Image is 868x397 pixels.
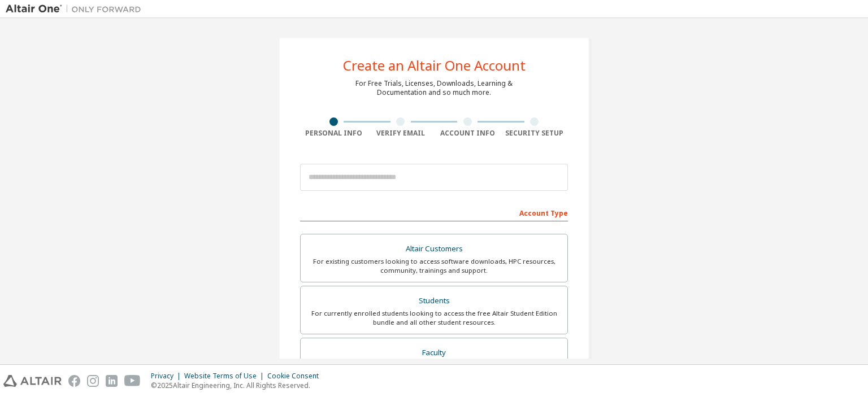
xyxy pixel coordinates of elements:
p: © 2025 Altair Engineering, Inc. All Rights Reserved. [151,381,325,390]
div: Personal Info [300,129,367,138]
div: Website Terms of Use [184,372,267,381]
div: Security Setup [501,129,568,138]
img: youtube.svg [124,375,141,387]
div: Create an Altair One Account [343,59,526,72]
div: Verify Email [367,129,435,138]
div: Account Info [434,129,501,138]
div: Account Type [300,203,568,221]
div: For currently enrolled students looking to access the free Altair Student Edition bundle and all ... [307,309,561,327]
img: Altair One [6,3,147,15]
img: linkedin.svg [106,375,118,387]
div: Privacy [151,372,184,381]
div: Altair Customers [307,241,561,257]
img: altair_logo.svg [3,375,62,387]
div: Students [307,293,561,309]
img: instagram.svg [87,375,99,387]
div: Cookie Consent [267,372,325,381]
div: Faculty [307,345,561,361]
img: facebook.svg [68,375,80,387]
div: For Free Trials, Licenses, Downloads, Learning & Documentation and so much more. [355,79,513,97]
div: For existing customers looking to access software downloads, HPC resources, community, trainings ... [307,257,561,275]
